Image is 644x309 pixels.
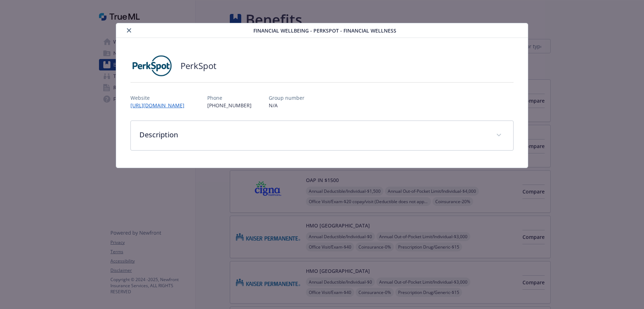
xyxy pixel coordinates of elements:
p: Phone [207,94,252,102]
span: Financial Wellbeing - PerkSpot - Financial Wellness [253,27,396,34]
div: Description [131,121,513,150]
p: N/A [269,102,304,109]
p: [PHONE_NUMBER] [207,102,252,109]
p: Description [139,129,487,140]
a: [URL][DOMAIN_NAME] [130,102,190,109]
p: Group number [269,94,304,102]
h2: PerkSpot [180,60,217,72]
img: PerkSpot [130,55,173,77]
div: details for plan Financial Wellbeing - PerkSpot - Financial Wellness [64,23,580,168]
button: close [125,26,133,35]
p: Website [130,94,190,102]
